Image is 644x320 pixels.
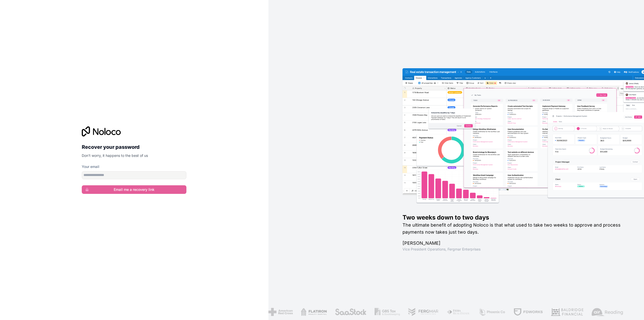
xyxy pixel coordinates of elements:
img: /assets/phoenix-BREaitsQ.png [478,308,506,316]
img: /assets/baldridge-DxmPIwAm.png [551,308,584,316]
h1: Two weeks down to two days [403,214,628,222]
img: /assets/american-red-cross-BAupjrZR.png [268,308,293,316]
img: /assets/saastock-C6Zbiodz.png [335,308,367,316]
img: /assets/fiera-fwj2N5v4.png [447,308,470,316]
img: /assets/fergmar-CudnrXN5.png [408,308,439,316]
img: /assets/airreading-FwAmRzSr.png [592,308,623,316]
img: /assets/fdworks-Bi04fVtw.png [513,308,543,316]
h2: Recover your password [82,143,186,152]
input: email [82,171,186,179]
img: /assets/flatiron-C8eUkumj.png [301,308,327,316]
button: Email me a recovery link [82,185,186,194]
h1: [PERSON_NAME] [403,240,628,247]
label: Your email [82,164,99,169]
p: Don't worry, it happens to the best of us [82,153,186,158]
h2: The ultimate benefit of adopting Noloco is that what used to take two weeks to approve and proces... [403,222,628,236]
img: /assets/gbstax-C-GtDUiK.png [375,308,400,316]
h1: Vice President Operations , Fergmar Enterprises [403,247,628,252]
